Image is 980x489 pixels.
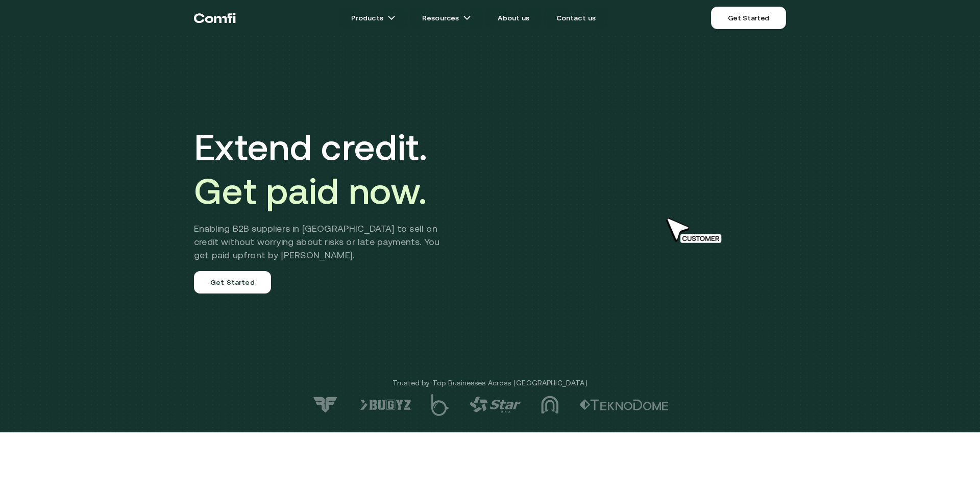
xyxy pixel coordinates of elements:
[339,8,408,28] a: Productsarrow icons
[579,399,669,410] img: logo-2
[544,8,608,28] a: Contact us
[387,14,396,22] img: arrow icons
[194,125,455,213] h1: Extend credit.
[685,82,786,337] img: Would you like to pay this AED 18,000.00 invoice?
[518,82,681,337] img: Would you like to pay this AED 18,000.00 invoice?
[658,216,733,244] img: cursor
[410,8,483,28] a: Resourcesarrow icons
[711,7,786,29] a: Get Started
[194,222,455,262] h2: Enabling B2B suppliers in [GEOGRAPHIC_DATA] to sell on credit without worrying about risks or lat...
[194,271,271,294] a: Get Started
[194,170,427,212] span: Get paid now.
[541,396,559,414] img: logo-3
[194,3,236,33] a: Return to the top of the Comfi home page
[311,396,339,413] img: logo-7
[463,14,471,22] img: arrow icons
[485,8,542,28] a: About us
[360,399,411,410] img: logo-6
[470,397,521,413] img: logo-4
[431,394,449,416] img: logo-5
